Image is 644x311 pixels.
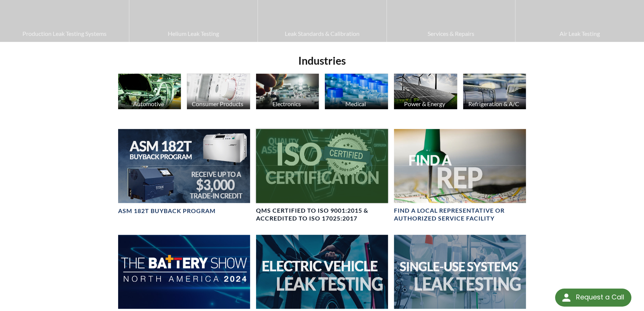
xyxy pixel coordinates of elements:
[394,129,526,222] a: Find A Rep headerFIND A LOCAL REPRESENTATIVE OR AUTHORIZED SERVICE FACILITY
[463,74,526,109] img: HVAC Products image
[393,100,456,107] div: Power & Energy
[117,100,181,107] div: Automotive
[519,29,640,39] span: Air Leak Testing
[115,54,529,68] h2: Industries
[262,29,383,39] span: Leak Standards & Calibration
[187,74,250,109] img: Consumer Products image
[391,29,512,39] span: Services & Repairs
[256,129,388,222] a: Header for ISO CertificationQMS CERTIFIED to ISO 9001:2015 & Accredited to ISO 17025:2017
[463,74,526,111] a: Refrigeration & A/C HVAC Products image
[256,74,319,111] a: Electronics Electronics image
[325,74,388,109] img: Medicine Bottle image
[394,207,526,222] h4: FIND A LOCAL REPRESENTATIVE OR AUTHORIZED SERVICE FACILITY
[186,100,249,107] div: Consumer Products
[118,74,181,111] a: Automotive Automotive Industry image
[118,207,216,215] h4: ASM 182T Buyback Program
[256,207,388,222] h4: QMS CERTIFIED to ISO 9001:2015 & Accredited to ISO 17025:2017
[555,289,631,307] div: Request a Call
[118,129,250,215] a: ASM 182T Buyback Program BannerASM 182T Buyback Program
[187,74,250,111] a: Consumer Products Consumer Products image
[255,100,318,107] div: Electronics
[118,74,181,109] img: Automotive Industry image
[560,292,572,304] img: round button
[576,289,624,306] div: Request a Call
[256,74,319,109] img: Electronics image
[4,29,125,39] span: Production Leak Testing Systems
[394,74,457,109] img: Solar Panels image
[133,29,254,39] span: Helium Leak Testing
[324,100,387,107] div: Medical
[394,74,457,111] a: Power & Energy Solar Panels image
[325,74,388,111] a: Medical Medicine Bottle image
[462,100,526,107] div: Refrigeration & A/C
